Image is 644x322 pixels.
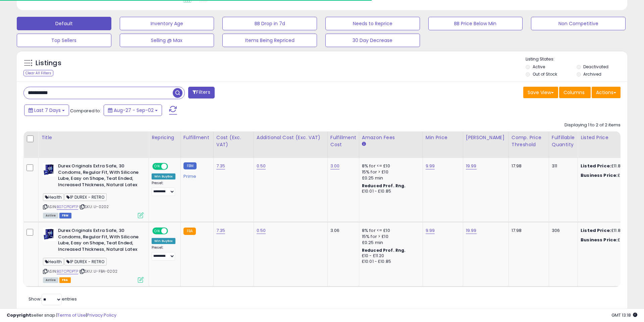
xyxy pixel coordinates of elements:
[581,237,636,243] div: £11.79
[104,105,162,116] button: Aug-27 - Sep-02
[428,17,523,30] button: BB Price Below Min
[581,172,636,178] div: £11.83
[362,183,406,189] b: Reduced Prof. Rng.
[114,107,154,114] span: Aug-27 - Sep-02
[17,34,111,47] button: Top Sellers
[581,172,618,178] b: Business Price:
[29,296,77,302] span: Show: entries
[362,240,418,246] div: £0.25 min
[362,234,418,240] div: 15% for > £10
[531,17,626,30] button: Non Competitive
[426,163,435,169] a: 9.99
[41,134,146,141] div: Title
[17,17,111,30] button: Default
[362,259,418,265] div: £10.01 - £10.85
[362,253,418,259] div: £10 - £11.20
[152,238,175,244] div: Win BuyBox
[362,189,418,194] div: £10.01 - £10.85
[152,134,178,141] div: Repricing
[512,134,546,148] div: Comp. Price Threshold
[216,227,225,234] a: 7.35
[153,228,161,234] span: ON
[426,134,460,141] div: Min Price
[43,193,64,201] span: Health
[167,164,178,169] span: OFF
[58,228,140,254] b: Durex Originals Extra Safe, 30 Condoms, Regular Fit, With Silicone Lube, Easy on Shape, Teat Ende...
[79,204,109,209] span: | SKU: LI-0202
[581,227,611,234] b: Listed Price:
[43,258,64,266] span: Health
[611,312,637,318] span: 2025-09-12 13:18 GMT
[583,71,601,77] label: Archived
[57,269,78,274] a: B07CP1DPTP
[87,312,116,318] a: Privacy Policy
[152,181,175,196] div: Preset:
[43,228,144,282] div: ASIN:
[257,163,266,169] a: 0.50
[362,247,406,253] b: Reduced Prof. Rng.
[43,228,56,241] img: 41NpkBDNIcL._SL40_.jpg
[152,245,175,260] div: Preset:
[34,107,61,114] span: Last 7 Days
[43,163,56,176] img: 41NpkBDNIcL._SL40_.jpg
[581,237,618,243] b: Business Price:
[216,163,225,169] a: 7.35
[183,162,197,169] small: FBM
[583,64,608,70] label: Deactivated
[183,134,211,141] div: Fulfillment
[153,164,161,169] span: ON
[512,163,544,169] div: 17.98
[362,169,418,175] div: 15% for > £10
[70,108,101,114] span: Compared to:
[120,34,214,47] button: Selling @ Max
[581,163,636,169] div: £11.83
[43,277,58,283] span: All listings currently available for purchase on Amazon
[57,312,86,318] a: Terms of Use
[59,213,71,218] span: FBM
[552,134,575,148] div: Fulfillable Quantity
[64,258,107,266] span: 1P DUREX - RETRO
[257,134,325,141] div: Additional Cost (Exc. VAT)
[222,17,317,30] button: BB Drop in 7d
[325,34,420,47] button: 30 Day Decrease
[43,213,58,218] span: All listings currently available for purchase on Amazon
[565,122,621,128] div: Displaying 1 to 2 of 2 items
[362,134,420,141] div: Amazon Fees
[362,228,418,234] div: 8% for <= £10
[257,227,266,234] a: 0.50
[330,134,356,148] div: Fulfillment Cost
[330,163,340,169] a: 3.00
[533,64,545,70] label: Active
[426,227,435,234] a: 9.99
[58,163,140,190] b: Durex Originals Extra Safe, 30 Condoms, Regular Fit, With Silicone Lube, Easy on Shape, Teat Ende...
[362,175,418,181] div: £0.25 min
[7,312,116,319] div: seller snap | |
[362,163,418,169] div: 8% for <= £10
[592,87,621,98] button: Actions
[466,134,506,141] div: [PERSON_NAME]
[167,228,178,234] span: OFF
[512,228,544,234] div: 17.98
[57,204,78,210] a: B07CP1DPTP
[64,193,107,201] span: 1P DUREX - RETRO
[23,70,53,76] div: Clear All Filters
[120,17,214,30] button: Inventory Age
[559,87,591,98] button: Columns
[581,163,611,169] b: Listed Price:
[526,56,627,63] p: Listing States:
[24,105,69,116] button: Last 7 Days
[581,134,639,141] div: Listed Price
[325,17,420,30] button: Needs to Reprice
[330,228,354,234] div: 3.06
[552,228,573,234] div: 306
[36,58,61,68] h5: Listings
[183,228,196,235] small: FBA
[581,228,636,234] div: £11.81
[79,269,117,274] span: | SKU: LI-FBA-0202
[552,163,573,169] div: 311
[563,89,585,96] span: Columns
[59,277,71,283] span: FBA
[7,312,31,318] strong: Copyright
[222,34,317,47] button: Items Being Repriced
[466,227,477,234] a: 19.99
